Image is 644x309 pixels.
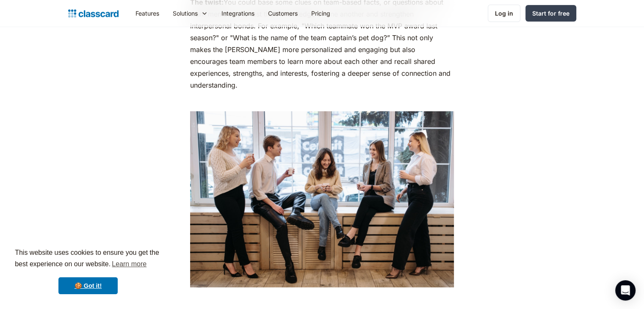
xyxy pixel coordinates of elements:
[15,248,161,270] span: This website uses cookies to ensure you get the best experience on our website.
[525,5,576,22] a: Start for free
[68,8,119,19] a: home
[261,4,304,23] a: Customers
[7,240,169,302] div: cookieconsent
[173,9,198,18] div: Solutions
[111,258,148,270] a: learn more about cookies
[58,277,118,294] a: dismiss cookie message
[190,292,454,303] p: ‍
[129,4,166,23] a: Features
[166,4,215,23] div: Solutions
[215,4,261,23] a: Integrations
[615,280,636,301] div: Open Intercom Messenger
[190,111,454,287] img: a group pf colleagues having coffee and hanging out
[532,9,569,18] div: Start for free
[190,95,454,107] p: ‍
[495,9,513,18] div: Log in
[488,5,520,22] a: Log in
[304,4,337,23] a: Pricing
